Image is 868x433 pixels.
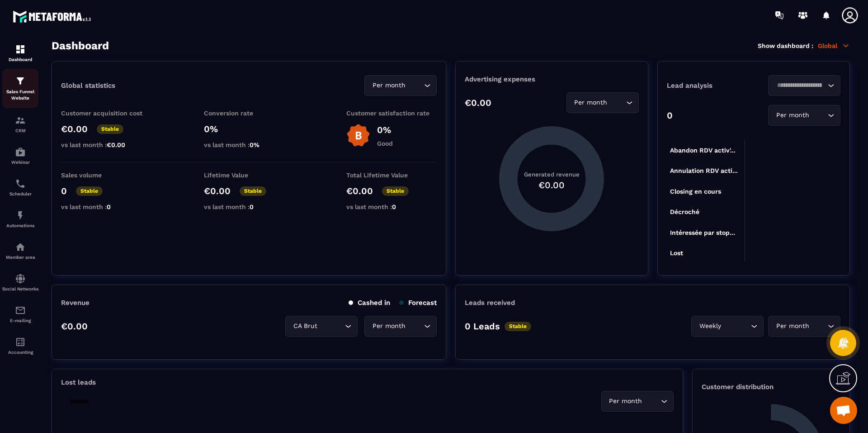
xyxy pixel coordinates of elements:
p: €0.00 [61,124,88,134]
img: automations [15,210,26,221]
div: Search for option [691,316,764,337]
input: Search for option [319,321,343,331]
input: Search for option [609,98,624,108]
p: Sales Funnel Website [2,89,38,101]
img: scheduler [15,178,26,189]
p: Sales volume [61,171,151,179]
span: Per month [774,321,811,331]
p: €0.00 [61,321,88,332]
p: Global statistics [61,81,115,90]
p: E-mailing [2,318,38,323]
p: Stable [66,397,92,406]
span: Per month [572,98,609,108]
input: Search for option [407,81,422,90]
h3: Dashboard [52,39,109,52]
p: Lead analysis [667,81,754,90]
div: Search for option [768,75,840,96]
tspan: Intéressée par stop... [670,229,735,236]
p: Scheduler [2,191,38,196]
p: Good [377,140,393,147]
div: Search for option [601,391,674,412]
p: Revenue [61,299,90,307]
div: Search for option [285,316,358,337]
tspan: Lost [670,249,683,257]
img: automations [15,147,26,157]
img: b-badge-o.b3b20ee6.svg [346,124,370,148]
p: vs last month : [204,141,294,148]
p: Social Networks [2,286,38,291]
p: Stable [240,186,266,196]
p: Conversion rate [204,109,294,117]
img: formation [15,115,26,126]
img: formation [15,44,26,55]
p: Member area [2,255,38,260]
span: Per month [370,81,407,90]
img: formation [15,76,26,86]
p: Cashed in [349,299,390,307]
a: automationsautomationsWebinar [2,140,38,171]
img: email [15,305,26,316]
p: Accounting [2,350,38,355]
tspan: Abandon RDV activ'... [670,147,736,154]
a: formationformationSales Funnel Website [2,69,38,108]
div: Search for option [364,75,437,96]
span: Per month [774,110,811,120]
input: Search for option [774,81,826,90]
p: 0% [204,124,294,134]
p: vs last month : [346,203,437,210]
p: €0.00 [465,97,491,108]
input: Search for option [723,321,749,331]
span: Per month [370,321,407,331]
a: emailemailE-mailing [2,298,38,330]
span: CA Brut [291,321,319,331]
img: accountant [15,337,26,347]
p: 0 Leads [465,321,500,332]
a: formationformationCRM [2,108,38,140]
span: 0% [250,141,259,148]
img: automations [15,242,26,252]
a: formationformationDashboard [2,37,38,69]
span: 0 [392,203,396,210]
a: accountantaccountantAccounting [2,330,38,362]
tspan: Annulation RDV acti... [670,167,738,174]
p: CRM [2,128,38,133]
p: 0 [667,110,673,121]
p: vs last month : [61,141,151,148]
p: Stable [97,124,123,134]
p: 0% [377,124,393,135]
div: Search for option [566,92,639,113]
tspan: Décroché [670,208,699,215]
div: Search for option [768,316,840,337]
p: €0.00 [346,186,373,196]
p: Stable [76,186,103,196]
p: Show dashboard : [758,42,813,49]
p: vs last month : [61,203,151,210]
span: 0 [107,203,111,210]
a: schedulerschedulerScheduler [2,171,38,203]
div: Search for option [364,316,437,337]
img: social-network [15,273,26,284]
p: Automations [2,223,38,228]
p: Advertising expenses [465,75,638,83]
a: social-networksocial-networkSocial Networks [2,266,38,298]
p: Leads received [465,299,515,307]
p: Lost leads [61,378,96,386]
p: Global [818,42,850,50]
p: Webinar [2,160,38,165]
p: Forecast [399,299,437,307]
input: Search for option [644,396,659,406]
p: Customer satisfaction rate [346,109,437,117]
p: Stable [382,186,409,196]
a: automationsautomationsMember area [2,235,38,266]
p: Stable [505,322,531,331]
p: Customer acquisition cost [61,109,151,117]
div: Search for option [768,105,840,126]
span: Per month [607,396,644,406]
div: Mở cuộc trò chuyện [830,397,857,424]
input: Search for option [811,321,826,331]
p: 0 [61,186,67,196]
img: logo [13,8,94,25]
p: vs last month : [204,203,294,210]
span: Weekly [697,321,723,331]
p: Lifetime Value [204,171,294,179]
